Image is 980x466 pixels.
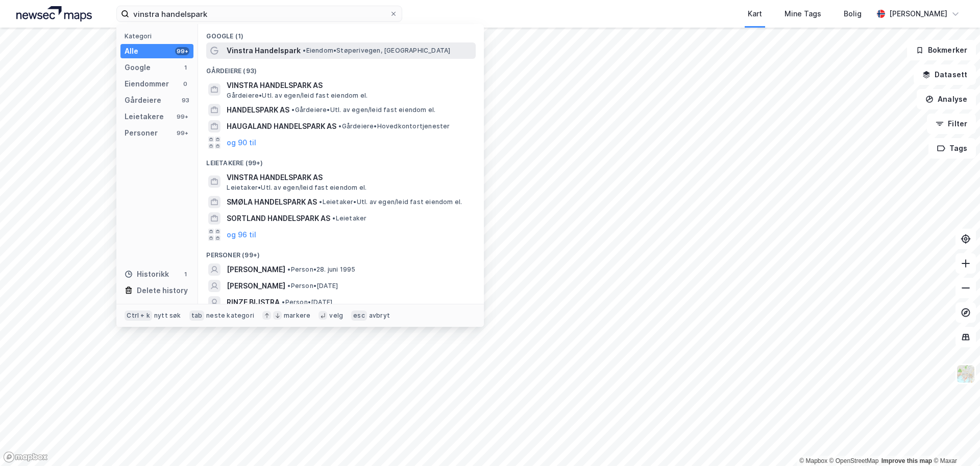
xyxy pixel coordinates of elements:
[917,89,976,109] button: Analyse
[227,229,256,241] button: og 96 til
[206,312,254,320] div: neste kategori
[227,280,285,292] span: [PERSON_NAME]
[291,106,435,114] span: Gårdeiere • Utl. av egen/leid fast eiendom el.
[154,312,181,320] div: nytt søk
[198,243,484,261] div: Personer (99+)
[338,122,450,130] span: Gårdeiere • Hovedkontortjenester
[748,8,762,20] div: Kart
[351,310,367,321] div: esc
[227,45,301,57] span: Vinstra Handelspark
[284,312,310,320] div: markere
[303,47,450,55] span: Eiendom • Støperivegen, [GEOGRAPHIC_DATA]
[189,310,205,321] div: tab
[198,59,484,77] div: Gårdeiere (93)
[125,310,152,321] div: Ctrl + k
[889,8,947,20] div: [PERSON_NAME]
[227,263,285,276] span: [PERSON_NAME]
[227,120,336,132] span: HAUGALAND HANDELSPARK AS
[287,265,355,274] span: Person • 28. juni 1995
[303,47,306,54] span: •
[287,265,290,273] span: •
[319,198,322,206] span: •
[227,212,330,225] span: SORTLAND HANDELSPARK AS
[125,32,193,40] div: Kategori
[137,284,188,297] div: Delete history
[369,312,390,320] div: avbryt
[125,45,138,57] div: Alle
[175,113,189,121] div: 99+
[181,270,189,278] div: 1
[907,40,976,60] button: Bokmerker
[927,114,976,134] button: Filter
[227,171,472,184] span: VINSTRA HANDELSPARK AS
[227,296,280,308] span: RINZE BIJSTRA
[175,47,189,55] div: 99+
[329,312,343,320] div: velg
[282,298,332,306] span: Person • [DATE]
[129,6,389,21] input: Søk på adresse, matrikkel, gårdeiere, leietakere eller personer
[227,184,366,192] span: Leietaker • Utl. av egen/leid fast eiendom el.
[227,196,317,208] span: SMØLA HANDELSPARK AS
[181,80,189,88] div: 0
[881,457,932,464] a: Improve this map
[227,104,289,116] span: HANDELSPARK AS
[227,79,472,92] span: VINSTRA HANDELSPARK AS
[125,127,158,139] div: Personer
[914,64,976,85] button: Datasett
[291,106,295,114] span: •
[319,198,462,206] span: Leietaker • Utl. av egen/leid fast eiendom el.
[227,137,256,149] button: og 90 til
[16,6,92,21] img: logo.a4113a55bc3d86da70a041830d287a7e.svg
[175,129,189,137] div: 99+
[844,8,862,20] div: Bolig
[956,364,975,384] img: Z
[227,92,367,100] span: Gårdeiere • Utl. av egen/leid fast eiendom el.
[181,63,189,72] div: 1
[125,110,164,123] div: Leietakere
[125,94,161,106] div: Gårdeiere
[125,78,169,90] div: Eiendommer
[198,24,484,42] div: Google (1)
[785,8,821,20] div: Mine Tags
[287,282,338,290] span: Person • [DATE]
[928,138,976,159] button: Tags
[799,457,827,464] a: Mapbox
[3,451,48,463] a: Mapbox homepage
[829,457,879,464] a: OpenStreetMap
[125,268,169,280] div: Historikk
[198,151,484,169] div: Leietakere (99+)
[332,214,366,223] span: Leietaker
[338,122,341,130] span: •
[929,417,980,466] iframe: Chat Widget
[282,298,285,306] span: •
[125,61,151,74] div: Google
[181,96,189,104] div: 93
[287,282,290,290] span: •
[332,214,335,222] span: •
